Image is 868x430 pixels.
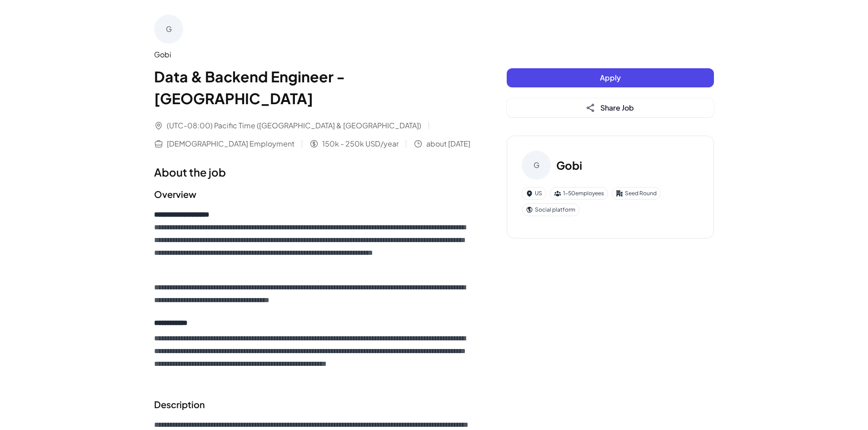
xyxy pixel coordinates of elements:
span: Share Job [600,103,634,112]
h1: Data & Backend Engineer - [GEOGRAPHIC_DATA] [154,66,470,109]
h1: About the job [154,164,470,180]
span: about [DATE] [426,138,470,149]
span: Apply [600,73,621,82]
span: 150k - 250k USD/year [322,138,399,149]
div: Social platform [522,203,579,216]
div: US [522,187,546,200]
h2: Description [154,398,470,411]
span: (UTC-08:00) Pacific Time ([GEOGRAPHIC_DATA] & [GEOGRAPHIC_DATA]) [167,120,421,131]
button: Share Job [507,98,714,117]
div: G [522,151,551,180]
div: 1-50 employees [550,187,608,200]
div: Gobi [154,49,470,60]
h2: Overview [154,187,470,201]
span: [DEMOGRAPHIC_DATA] Employment [167,138,294,149]
div: G [154,15,183,44]
h3: Gobi [556,157,582,173]
div: Seed Round [612,187,661,200]
button: Apply [507,68,714,87]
